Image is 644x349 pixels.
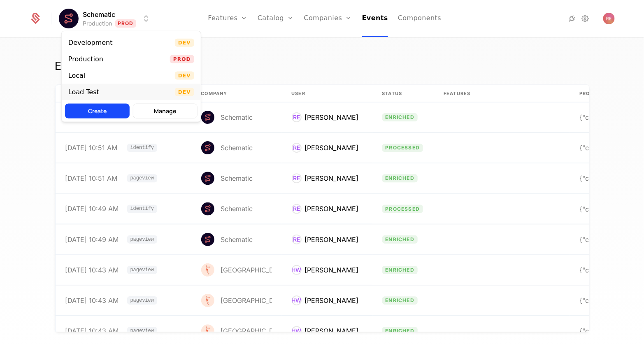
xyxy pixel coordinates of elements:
div: Production [68,56,103,63]
div: Local [68,72,85,79]
div: Select environment [61,31,201,122]
span: Dev [175,72,194,80]
button: Manage [133,104,198,119]
span: Dev [175,39,194,47]
span: Dev [175,88,194,96]
button: Create [65,104,130,119]
div: Development [68,40,113,46]
span: Prod [170,55,194,63]
div: Load Test [68,89,99,95]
